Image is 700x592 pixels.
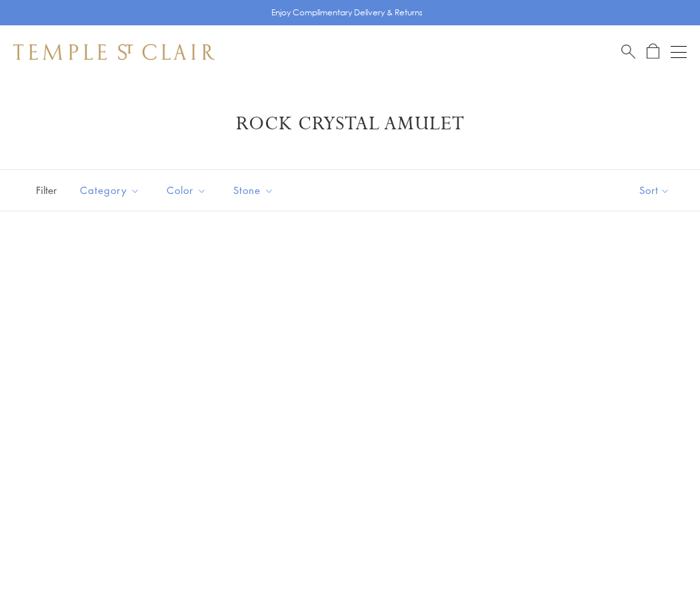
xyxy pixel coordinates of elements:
[33,112,667,136] h1: Rock Crystal Amulet
[70,175,150,205] button: Category
[160,182,217,199] span: Color
[73,182,150,199] span: Category
[157,175,217,205] button: Color
[609,170,700,211] button: Show sort by
[671,44,687,60] button: Open navigation
[13,44,215,60] img: Temple St. Clair
[223,175,284,205] button: Stone
[647,43,659,60] a: Open Shopping Bag
[227,182,284,199] span: Stone
[621,43,635,60] a: Search
[271,6,423,19] p: Enjoy Complimentary Delivery & Returns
